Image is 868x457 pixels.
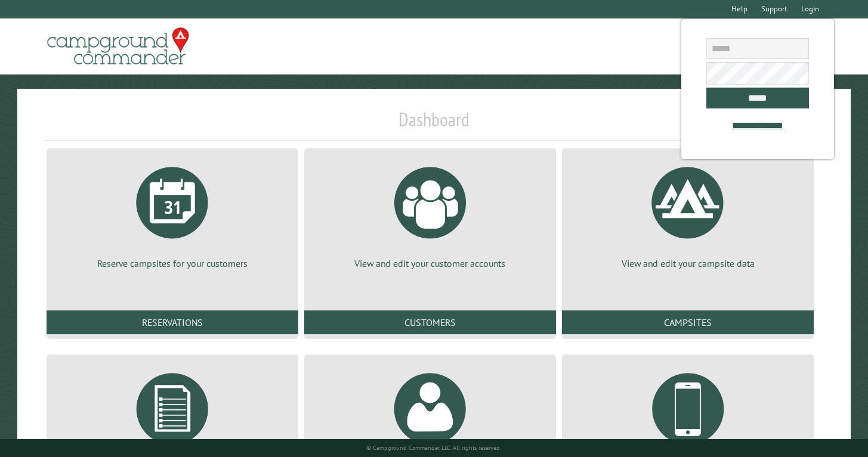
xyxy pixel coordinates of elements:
[576,158,799,270] a: View and edit your campsite data
[44,108,825,141] h1: Dashboard
[44,23,193,70] img: Campground Commander
[304,310,556,334] a: Customers
[319,257,542,270] p: View and edit your customer accounts
[366,444,501,452] small: © Campground Commander LLC. All rights reserved.
[47,310,298,334] a: Reservations
[562,310,814,334] a: Campsites
[319,158,542,270] a: View and edit your customer accounts
[61,158,284,270] a: Reserve campsites for your customers
[61,257,284,270] p: Reserve campsites for your customers
[576,257,799,270] p: View and edit your campsite data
